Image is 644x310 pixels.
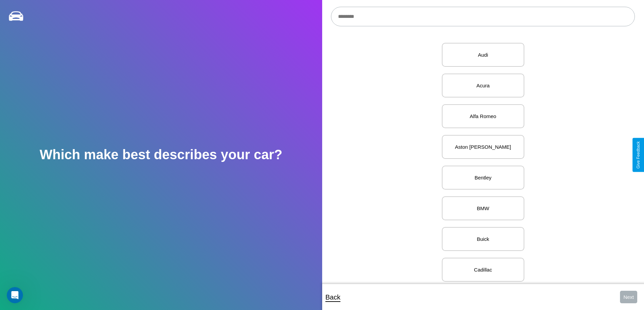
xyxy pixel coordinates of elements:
[449,173,517,182] p: Bentley
[449,81,517,90] p: Acura
[636,141,641,169] div: Give Feedback
[449,204,517,213] p: BMW
[449,234,517,244] p: Buick
[40,147,282,162] h2: Which make best describes your car?
[449,112,517,121] p: Alfa Romeo
[449,50,517,59] p: Audi
[449,142,517,151] p: Aston [PERSON_NAME]
[449,265,517,274] p: Cadillac
[326,291,340,303] p: Back
[620,291,637,303] button: Next
[7,287,23,303] iframe: Intercom live chat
